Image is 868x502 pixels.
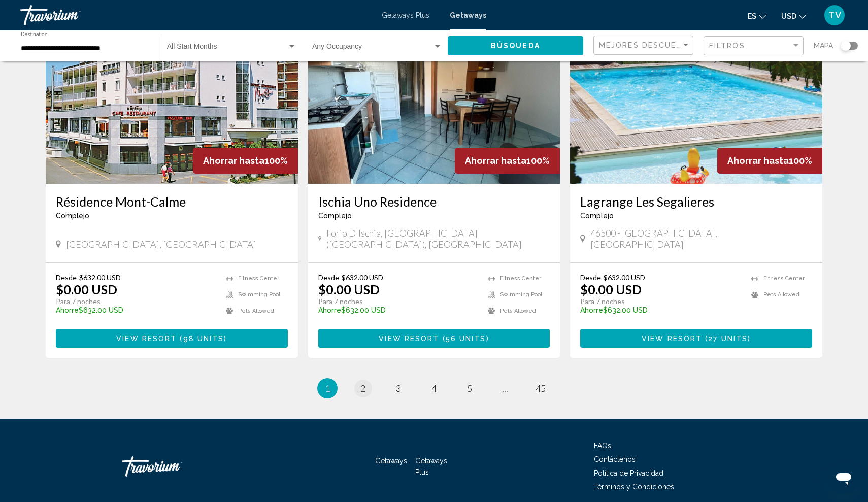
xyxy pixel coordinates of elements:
[580,297,741,306] p: Para 7 noches
[450,11,486,19] a: Getaways
[79,273,121,282] span: $632.00 USD
[594,483,674,491] a: Términos y Condiciones
[580,306,603,314] span: Ahorre
[318,297,478,306] p: Para 7 noches
[814,39,833,53] span: Mapa
[580,212,614,220] span: Complejo
[238,275,279,282] span: Fitness Center
[748,9,766,23] button: Change language
[20,5,372,25] a: Travorium
[580,306,741,314] p: $632.00 USD
[642,334,702,343] span: View Resort
[465,155,526,166] span: Ahorrar hasta
[594,469,663,477] a: Política de Privacidad
[702,334,751,343] span: ( )
[580,329,812,348] button: View Resort(27 units)
[318,273,339,282] span: Desde
[66,239,256,250] span: [GEOGRAPHIC_DATA], [GEOGRAPHIC_DATA]
[122,451,223,482] a: Travorium
[704,36,804,56] button: Filter
[56,212,89,220] span: Complejo
[446,334,486,343] span: 56 units
[580,282,642,297] p: $0.00 USD
[56,306,216,314] p: $632.00 USD
[318,282,380,297] p: $0.00 USD
[594,442,611,450] a: FAQs
[177,334,227,343] span: ( )
[203,155,264,166] span: Ahorrar hasta
[396,383,401,394] span: 3
[431,383,437,394] span: 4
[56,306,79,314] span: Ahorre
[183,334,224,343] span: 98 units
[580,273,601,282] span: Desde
[56,194,288,209] a: Résidence Mont-Calme
[56,273,77,282] span: Desde
[500,275,541,282] span: Fitness Center
[382,11,429,19] a: Getaways Plus
[604,273,645,282] span: $632.00 USD
[455,148,560,174] div: 100%
[46,21,298,184] img: 3466E01X.jpg
[821,5,848,26] button: User Menu
[318,194,550,209] a: Ischia Uno Residence
[342,273,383,282] span: $632.00 USD
[763,291,799,298] span: Pets Allowed
[439,334,489,343] span: ( )
[580,194,812,209] a: Lagrange Les Segalieres
[56,282,117,297] p: $0.00 USD
[491,42,540,50] span: Búsqueda
[318,306,478,314] p: $632.00 USD
[193,148,298,174] div: 100%
[709,42,745,50] span: Filtros
[238,308,274,314] span: Pets Allowed
[360,383,365,394] span: 2
[379,334,439,343] span: View Resort
[56,297,216,306] p: Para 7 noches
[599,41,690,50] mat-select: Sort by
[599,41,701,49] span: Mejores descuentos
[708,334,748,343] span: 27 units
[415,457,447,476] a: Getaways Plus
[500,308,536,314] span: Pets Allowed
[46,378,822,398] ul: Pagination
[748,12,756,20] span: es
[318,212,352,220] span: Complejo
[467,383,472,394] span: 5
[325,383,330,394] span: 1
[375,457,407,465] a: Getaways
[500,291,542,298] span: Swimming Pool
[448,36,583,55] button: Búsqueda
[594,455,636,463] a: Contáctenos
[827,461,860,494] iframe: Botón para iniciar la ventana de mensajería
[56,329,288,348] button: View Resort(98 units)
[238,291,280,298] span: Swimming Pool
[570,21,822,184] img: RT93O01X.jpg
[590,227,812,250] span: 46500 - [GEOGRAPHIC_DATA], [GEOGRAPHIC_DATA]
[727,155,789,166] span: Ahorrar hasta
[326,227,550,250] span: Forio d'Ischia, [GEOGRAPHIC_DATA] ([GEOGRAPHIC_DATA]), [GEOGRAPHIC_DATA]
[318,329,550,348] button: View Resort(56 units)
[717,148,822,174] div: 100%
[502,383,508,394] span: ...
[318,306,341,314] span: Ahorre
[781,9,806,23] button: Change currency
[116,334,177,343] span: View Resort
[536,383,546,394] span: 45
[828,10,841,20] span: TV
[763,275,805,282] span: Fitness Center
